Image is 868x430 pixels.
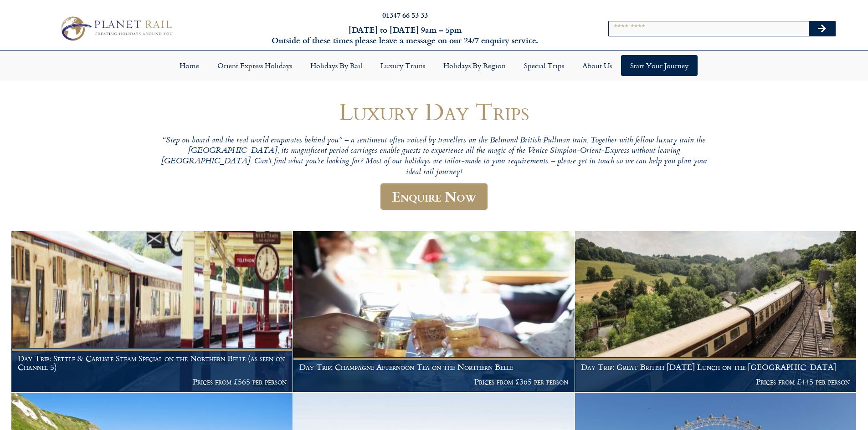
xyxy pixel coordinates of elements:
[161,98,708,125] h1: Luxury Day Trips
[5,55,863,76] nav: Menu
[18,354,287,372] h1: Day Trip: Settle & Carlisle Steam Special on the Northern Belle (as seen on Channel 5)
[575,231,857,392] a: Day Trip: Great British [DATE] Lunch on the [GEOGRAPHIC_DATA] Prices from £445 per person
[380,183,488,210] a: Enquire Now
[301,55,371,76] a: Holidays by Rail
[170,55,208,76] a: Home
[434,55,515,76] a: Holidays by Region
[371,55,434,76] a: Luxury Trains
[11,231,293,392] a: Day Trip: Settle & Carlisle Steam Special on the Northern Belle (as seen on Channel 5) Prices fro...
[581,363,850,372] h1: Day Trip: Great British [DATE] Lunch on the [GEOGRAPHIC_DATA]
[56,14,175,43] img: Planet Rail Train Holidays Logo
[234,25,576,46] h6: [DATE] to [DATE] 9am – 5pm Outside of these times please leave a message on our 24/7 enquiry serv...
[515,55,573,76] a: Special Trips
[161,136,708,178] p: “Step on board and the real world evaporates behind you” – a sentiment often voiced by travellers...
[573,55,621,76] a: About Us
[293,231,575,392] a: Day Trip: Champagne Afternoon Tea on the Northern Belle Prices from £365 per person
[382,10,428,20] a: 01347 66 53 33
[299,377,568,386] p: Prices from £365 per person
[299,363,568,372] h1: Day Trip: Champagne Afternoon Tea on the Northern Belle
[208,55,301,76] a: Orient Express Holidays
[809,21,835,36] button: Search
[18,377,287,386] p: Prices from £565 per person
[621,55,698,76] a: Start your Journey
[581,377,850,386] p: Prices from £445 per person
